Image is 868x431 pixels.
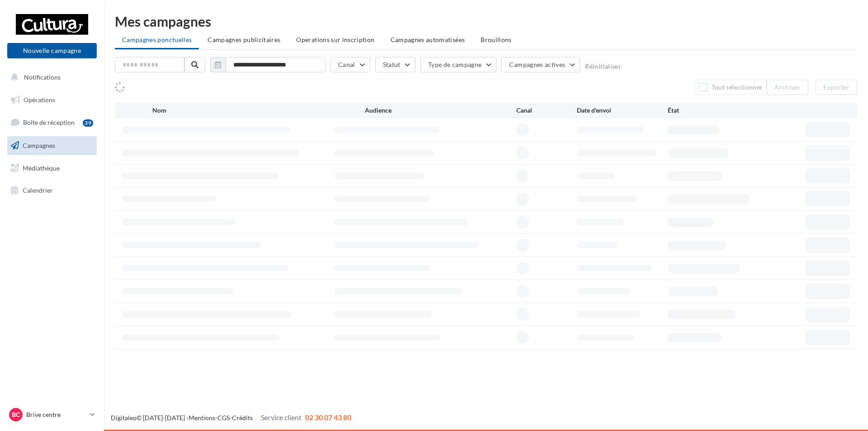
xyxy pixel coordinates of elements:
button: Notifications [5,68,95,87]
span: Notifications [24,73,61,81]
button: Archiver [767,80,808,95]
span: Opérations [24,96,55,104]
div: Canal [516,106,577,115]
a: Crédits [232,414,253,422]
span: Campagnes publicitaires [208,36,280,43]
button: Tout sélectionner [694,80,767,95]
div: Nom [152,106,365,115]
span: Campagnes [23,142,55,149]
button: Campagnes actives [501,57,580,72]
span: Bc [12,410,20,419]
button: Exporter [816,80,857,95]
a: Mentions [189,414,215,422]
a: Digitaleo [111,414,137,422]
a: Campagnes [5,136,99,155]
button: Type de campagne [420,57,497,72]
div: 39 [83,119,93,127]
span: Campagnes actives [509,61,565,68]
span: Brouillons [481,36,512,43]
span: Médiathèque [23,164,60,171]
p: Brive centre [26,410,86,419]
button: Réinitialiser [585,63,621,70]
button: Statut [375,57,415,72]
a: CGS [217,414,230,422]
span: Boîte de réception [23,118,75,126]
span: 02 30 07 43 80 [305,413,351,422]
a: Boîte de réception39 [5,113,99,132]
a: Opérations [5,90,99,109]
button: Canal [330,57,370,72]
div: État [668,106,759,115]
span: Service client [261,413,302,422]
div: Audience [365,106,516,115]
span: Operations sur inscription [296,36,374,43]
span: © [DATE]-[DATE] - - - [111,414,351,422]
span: Campagnes automatisées [391,36,465,43]
div: Date d'envoi [577,106,668,115]
a: Bc Brive centre [7,406,97,423]
a: Médiathèque [5,159,99,178]
span: Calendrier [23,186,53,194]
button: Nouvelle campagne [7,43,97,58]
a: Calendrier [5,181,99,200]
div: Mes campagnes [115,14,857,28]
